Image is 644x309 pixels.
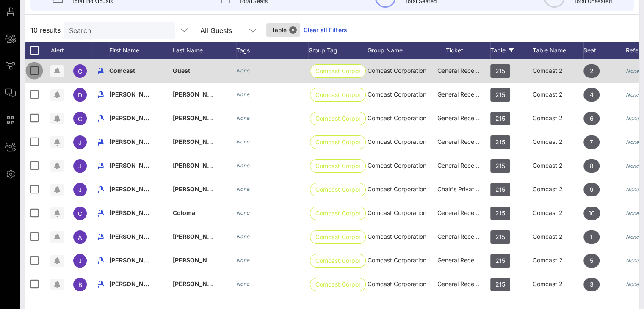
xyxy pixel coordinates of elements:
span: [PERSON_NAME] [173,233,223,240]
span: [PERSON_NAME] [173,138,223,145]
span: Comcast Corporation [368,138,426,145]
span: General Reception [437,257,488,264]
span: Comcast Corporation [368,185,426,193]
span: 215 [495,64,505,78]
span: [PERSON_NAME] [173,257,223,264]
i: None [236,257,250,263]
span: J [78,257,82,265]
span: General Reception [437,162,488,169]
span: [PERSON_NAME] [173,114,223,121]
div: Comcast 2 [533,248,583,272]
span: Comcast Corporation [368,280,426,287]
span: Comcast Corporati… [315,231,360,243]
span: [PERSON_NAME] [109,233,159,240]
span: [PERSON_NAME] [109,91,159,98]
div: Comcast 2 [533,106,583,130]
span: Guest [173,67,190,74]
span: 215 [495,88,505,102]
span: C [78,210,82,217]
div: Comcast 2 [533,272,583,296]
span: 2 [590,64,594,78]
span: Comcast Corporation [368,67,426,74]
i: None [626,68,639,74]
span: C [78,115,82,122]
i: None [626,115,639,121]
span: [PERSON_NAME] [109,280,159,287]
div: First Name [109,42,173,59]
span: [PERSON_NAME] [109,185,159,193]
span: 6 [590,112,594,125]
i: None [236,91,250,97]
i: None [236,233,250,240]
span: 8 [590,159,594,173]
span: Comcast Corporation [368,162,426,169]
span: D [78,91,82,99]
i: None [626,234,639,240]
span: Comcast Corporati… [315,112,360,125]
div: Comcast 2 [533,130,583,154]
span: Comcast Corporation [368,114,426,121]
span: Comcast Corporati… [315,160,360,172]
i: None [236,186,250,192]
span: [PERSON_NAME] [173,280,223,287]
span: Comcast Corporation [368,233,426,240]
a: Clear all Filters [304,25,347,35]
span: Comcast Corporati… [315,183,360,196]
span: Comcast Corporati… [315,88,360,101]
div: Seat [583,42,626,59]
span: General Reception [437,91,488,98]
span: General Reception [437,114,488,121]
div: Alert [47,42,68,59]
div: All Guests [200,27,232,34]
div: Ticket [427,42,490,59]
i: None [626,139,639,145]
div: Comcast 2 [533,83,583,106]
i: None [236,281,250,287]
div: Last Name [173,42,236,59]
span: 215 [495,207,505,220]
span: Coloma [173,209,195,216]
span: [PERSON_NAME] [109,209,159,216]
span: [PERSON_NAME] [173,162,223,169]
span: Comcast [109,67,135,74]
span: Comcast Corporation [368,91,426,98]
span: 215 [495,159,505,173]
span: 215 [495,135,505,149]
div: Comcast 2 [533,177,583,201]
span: General Reception [437,233,488,240]
button: Close [289,26,297,34]
span: [PERSON_NAME] [109,162,159,169]
span: Comcast Corporation [368,257,426,264]
span: 10 [589,207,595,220]
span: 5 [590,254,593,268]
div: Tags [236,42,308,59]
span: 215 [495,183,505,196]
span: [PERSON_NAME] [109,138,159,145]
span: 10 results [30,25,61,35]
div: All Guests [195,22,263,39]
i: None [626,257,639,264]
span: [PERSON_NAME] [109,114,159,121]
div: Table Name [533,42,583,59]
span: 215 [495,254,505,268]
div: Comcast 2 [533,59,583,83]
span: B [78,281,82,288]
span: General Reception [437,138,488,145]
i: None [236,210,250,216]
i: None [626,163,639,169]
span: General Reception [437,67,488,74]
span: 3 [590,278,594,291]
span: 9 [590,183,594,196]
span: [PERSON_NAME] [173,185,223,193]
i: None [626,281,639,287]
span: 4 [590,88,594,102]
span: 1 [590,230,593,244]
i: None [236,67,250,74]
span: Comcast Corporati… [315,136,360,149]
i: None [626,186,639,193]
span: J [78,139,82,146]
div: Comcast 2 [533,201,583,225]
i: None [626,210,639,216]
div: Comcast 2 [533,154,583,177]
span: Comcast Corporati… [315,278,360,291]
